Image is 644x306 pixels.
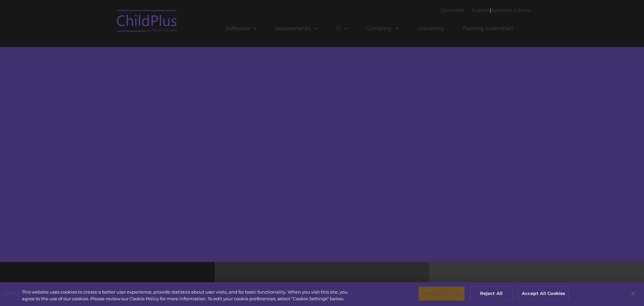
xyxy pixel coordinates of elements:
div: This website uses cookies to create a better user experience, provide statistics about user visit... [22,289,354,302]
button: Close [626,286,641,301]
font: | [441,7,531,13]
a: Support [472,7,490,13]
a: IT [329,22,355,35]
a: University [411,22,451,35]
a: Software [219,22,264,35]
button: Reject All [470,287,512,301]
button: Cookies Settings [418,287,465,301]
button: Accept All Cookies [518,287,569,301]
a: Company [359,22,406,35]
a: Schedule A Demo [491,7,531,13]
a: Training Scramble!! [455,22,520,35]
img: ChildPlus by Procare Solutions [113,5,181,39]
a: Assessments [268,22,325,35]
a: Download [441,7,464,13]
